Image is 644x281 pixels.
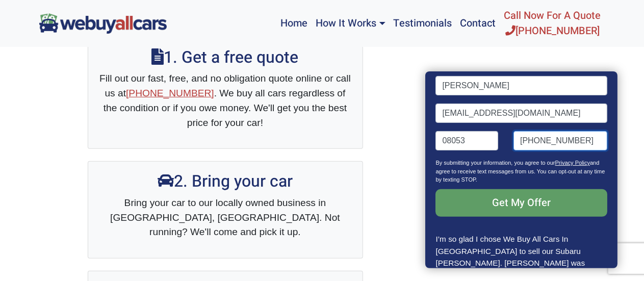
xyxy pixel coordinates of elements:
[436,131,499,150] input: Zip code
[436,76,607,95] input: Name
[98,172,352,191] h2: 2. Bring your car
[456,4,500,43] a: Contact
[436,189,607,217] input: Get My Offer
[276,4,312,43] a: Home
[98,71,352,130] p: Fill out our fast, free, and no obligation quote online or call us at . We buy all cars regardles...
[555,160,590,166] a: Privacy Policy
[436,159,607,189] p: By submitting your information, you agree to our and agree to receive text messages from us. You ...
[500,4,605,43] a: Call Now For A Quote[PHONE_NUMBER]
[513,131,607,150] input: Phone
[436,104,607,123] input: Email
[126,88,214,98] a: [PHONE_NUMBER]
[98,196,352,240] p: Bring your car to our locally owned business in [GEOGRAPHIC_DATA], [GEOGRAPHIC_DATA]. Not running...
[98,48,352,67] h2: 1. Get a free quote
[312,4,389,43] a: How It Works
[39,13,167,33] img: We Buy All Cars in NJ logo
[390,4,456,43] a: Testimonials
